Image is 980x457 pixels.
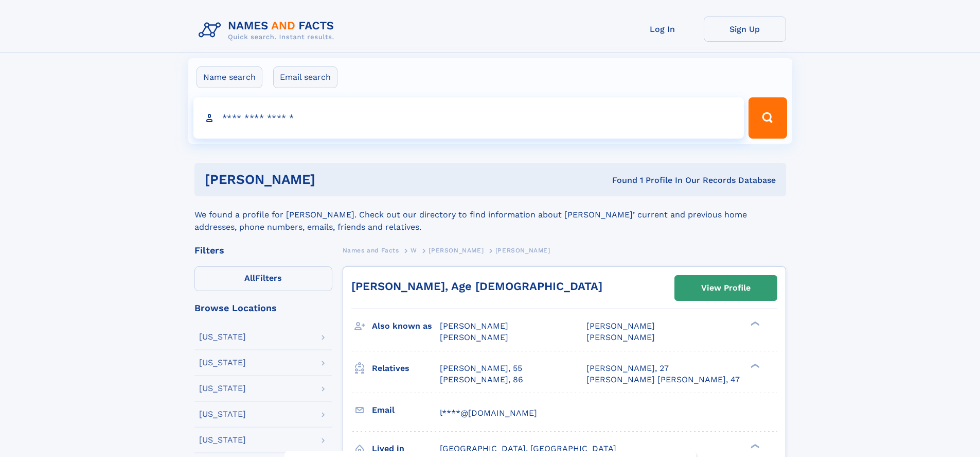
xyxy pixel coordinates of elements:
[351,280,602,293] a: [PERSON_NAME], Age [DEMOGRAPHIC_DATA]
[464,175,776,186] div: Found 1 Profile In Our Records Database
[704,16,786,42] a: Sign Up
[199,410,246,418] div: [US_STATE]
[495,247,550,254] span: [PERSON_NAME]
[701,276,751,300] div: View Profile
[748,362,760,369] div: ❯
[194,246,332,255] div: Filters
[372,317,440,335] h3: Also known as
[675,276,777,300] a: View Profile
[199,436,246,444] div: [US_STATE]
[194,16,343,44] img: Logo Names and Facts
[440,363,522,374] a: [PERSON_NAME], 55
[411,247,417,254] span: W
[273,66,337,88] label: Email search
[194,303,332,313] div: Browse Locations
[748,320,760,327] div: ❯
[621,16,704,42] a: Log In
[440,321,508,331] span: [PERSON_NAME]
[749,97,787,139] button: Search Button
[197,66,262,88] label: Name search
[586,332,655,342] span: [PERSON_NAME]
[193,97,744,139] input: search input
[586,374,740,385] a: [PERSON_NAME] [PERSON_NAME], 47
[411,244,417,257] a: W
[199,333,246,341] div: [US_STATE]
[429,244,484,257] a: [PERSON_NAME]
[194,196,786,233] div: We found a profile for [PERSON_NAME]. Check out our directory to find information about [PERSON_N...
[586,321,655,331] span: [PERSON_NAME]
[199,359,246,367] div: [US_STATE]
[244,273,255,283] span: All
[440,444,616,453] span: [GEOGRAPHIC_DATA], [GEOGRAPHIC_DATA]
[440,332,508,342] span: [PERSON_NAME]
[372,401,440,419] h3: Email
[748,443,760,449] div: ❯
[372,360,440,377] h3: Relatives
[194,266,332,291] label: Filters
[440,374,523,385] a: [PERSON_NAME], 86
[429,247,484,254] span: [PERSON_NAME]
[343,244,399,257] a: Names and Facts
[205,173,464,186] h1: [PERSON_NAME]
[586,363,669,374] a: [PERSON_NAME], 27
[199,384,246,393] div: [US_STATE]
